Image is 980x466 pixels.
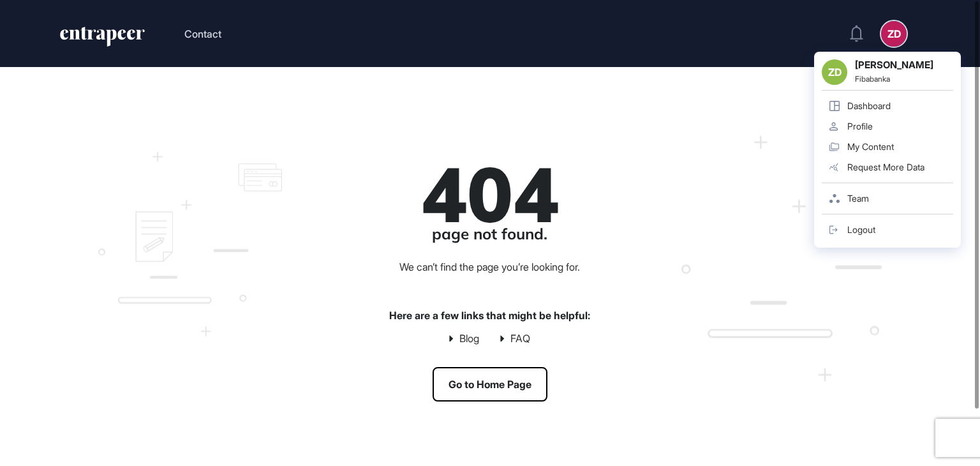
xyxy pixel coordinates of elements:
[59,27,146,51] a: entrapeer-logo
[432,226,547,241] div: page not found.
[184,26,221,42] button: Contact
[510,333,530,345] a: FAQ
[399,262,580,272] div: We can’t find the page you’re looking for.
[421,161,559,226] div: 404
[433,367,547,402] a: Go to Home Page
[389,310,590,320] div: Here are a few links that might be helpful:
[459,333,479,345] a: Blog
[881,21,907,47] button: ZD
